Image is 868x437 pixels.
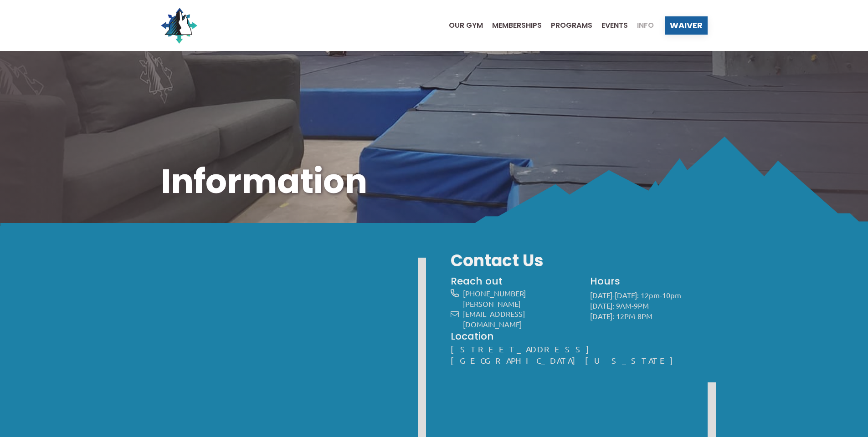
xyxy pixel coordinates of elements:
span: Our Gym [449,22,483,29]
span: Programs [551,22,592,29]
a: [PERSON_NAME][EMAIL_ADDRESS][DOMAIN_NAME] [463,299,525,329]
a: Programs [542,22,592,29]
span: Events [601,22,628,29]
a: Events [592,22,628,29]
img: North Wall Logo [161,7,197,44]
span: Info [637,22,654,29]
a: Info [628,22,654,29]
a: [STREET_ADDRESS][GEOGRAPHIC_DATA][US_STATE] [451,344,683,365]
a: Memberships [483,22,542,29]
h4: Reach out [451,274,575,288]
p: [DATE]-[DATE]: 12pm-10pm [DATE]: 9AM-9PM [DATE]: 12PM-8PM [590,290,708,321]
a: Waiver [665,16,708,35]
a: [PHONE_NUMBER] [463,289,526,298]
h3: Contact Us [451,249,708,272]
h4: Location [451,330,708,343]
span: Memberships [492,22,542,29]
span: Waiver [670,21,703,30]
h4: Hours [590,274,708,288]
a: Our Gym [440,22,483,29]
